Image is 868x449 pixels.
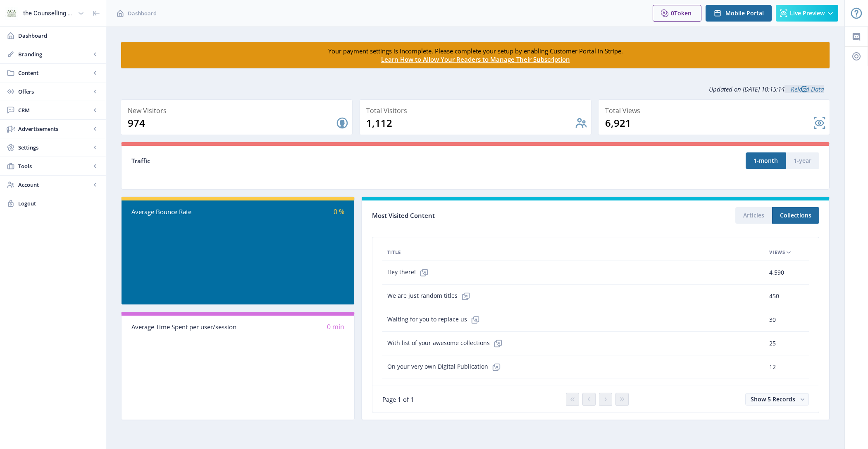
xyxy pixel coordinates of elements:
[751,395,795,403] span: Show 5 Records
[769,362,776,372] span: 12
[18,69,91,77] span: Content
[131,322,238,332] div: Average Time Spent per user/session
[725,10,764,17] span: Mobile Portal
[674,9,692,17] span: Token
[131,207,238,217] div: Average Bounce Rate
[18,125,91,133] span: Advertisements
[769,268,784,278] span: 4,590
[366,105,587,116] div: Total Visitors
[5,7,18,20] img: properties.app_icon.jpeg
[786,152,819,169] button: 1-year
[745,393,809,406] button: Show 5 Records
[605,105,826,116] div: Total Views
[387,264,432,281] span: Hey there!
[131,156,475,166] div: Traffic
[18,50,91,58] span: Branding
[772,207,819,224] button: Collections
[769,338,776,348] span: 25
[121,79,830,99] div: Updated on [DATE] 10:15:14
[372,209,596,222] div: Most Visited Content
[387,288,474,304] span: We are just random titles
[238,322,345,332] div: 0 min
[706,5,772,22] button: Mobile Portal
[790,10,825,17] span: Live Preview
[653,5,701,22] button: 0Token
[387,247,401,257] span: Title
[18,143,91,152] span: Settings
[769,315,776,325] span: 30
[387,311,484,328] span: Waiting for you to replace us
[387,335,506,352] span: With list of your awesome collections
[18,199,99,208] span: Logout
[769,247,785,257] span: Views
[18,181,91,189] span: Account
[297,47,654,63] div: Your payment settings is incomplete. Please complete your setup by enabling Customer Portal in St...
[128,105,349,116] div: New Visitors
[785,85,824,93] a: Reload Data
[387,359,505,375] span: On your very own Digital Publication
[18,87,91,96] span: Offers
[605,116,813,130] div: 6,921
[769,291,779,301] span: 450
[23,4,74,22] div: the Counselling Australia Magazine
[128,9,157,17] span: Dashboard
[18,31,99,40] span: Dashboard
[381,55,570,63] a: Learn How to Allow Your Readers to Manage Their Subscription
[128,116,336,130] div: 974
[334,207,344,216] span: 0 %
[18,162,91,170] span: Tools
[18,106,91,114] span: CRM
[382,395,414,403] span: Page 1 of 1
[776,5,838,22] button: Live Preview
[746,152,786,169] button: 1-month
[366,116,574,130] div: 1,112
[735,207,772,224] button: Articles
